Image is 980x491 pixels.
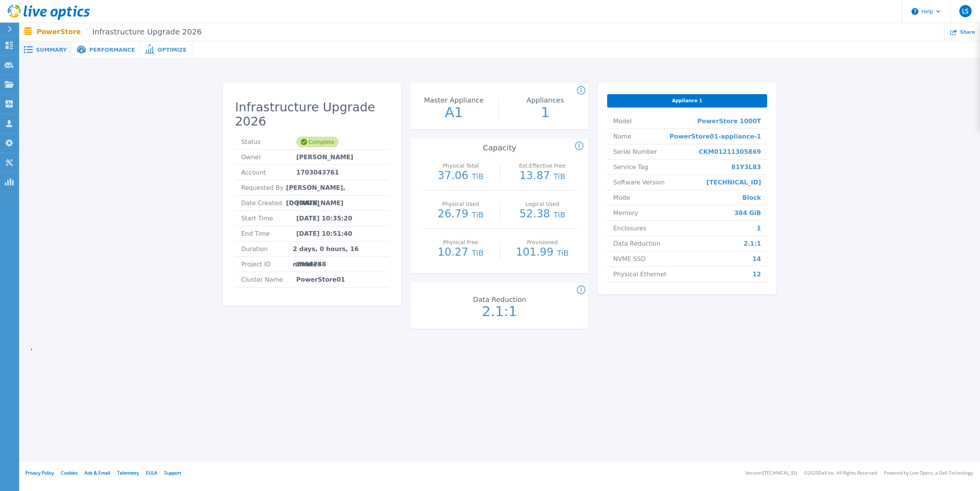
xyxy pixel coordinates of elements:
[296,196,320,210] span: [DATE]
[508,170,577,182] p: 13.87
[426,170,495,182] p: 37.06
[459,296,541,303] p: Data Reduction
[241,211,296,226] span: Start Time
[19,59,980,362] div: ,
[428,201,493,207] p: Physical Used
[613,190,630,205] span: Mode
[241,150,296,165] span: Owner
[510,201,575,207] p: Logical Used
[296,272,345,287] span: PowerStore01
[554,210,565,219] span: TiB
[296,137,339,147] div: Complete
[241,272,296,287] span: Cluster Name
[613,144,657,159] span: Serial Number
[804,471,877,476] li: © 2025 Dell Inc. All Rights Reserved
[85,470,110,476] a: Ads & Email
[613,114,632,129] span: Model
[613,267,666,282] span: Physical Ethernet
[428,240,493,245] p: Physical Free
[613,206,638,220] span: Memory
[557,248,569,258] span: TiB
[554,172,565,181] span: TiB
[37,28,202,36] p: PowerStore
[753,251,761,266] span: 14
[457,305,542,318] p: 2.1:1
[241,241,293,256] span: Duration
[241,196,296,210] span: Date Created
[503,106,588,119] p: 1
[428,163,493,168] p: Physical Total
[508,209,577,220] p: 52.38
[241,226,296,241] span: End Time
[734,206,761,220] span: 384 GiB
[670,129,761,144] span: PowerStore01-appliance-1
[613,160,648,175] span: Service Tag
[241,180,286,195] span: Requested By
[745,471,797,476] li: Version: [TECHNICAL_ID]
[672,98,702,104] span: Appliance 1
[613,236,660,251] span: Data Reduction
[286,180,383,195] span: [PERSON_NAME], [DOMAIN_NAME]
[613,251,646,266] span: NVME SSD
[296,257,326,272] span: 2998738
[296,226,352,241] span: [DATE] 10:51:40
[241,257,296,272] span: Project ID
[241,165,296,180] span: Account
[61,470,78,476] a: Cookies
[742,190,761,205] span: Block
[117,470,139,476] a: Telemetry
[472,172,483,181] span: TiB
[697,114,761,129] span: PowerStore 1000T
[753,267,761,282] span: 12
[699,144,761,159] span: CKM01211305869
[743,236,761,251] span: 2.1:1
[296,165,339,180] span: 1703043761
[235,100,389,129] h2: Infrastructure Upgrade 2026
[413,97,495,104] p: Master Appliance
[707,175,761,190] span: [TECHNICAL_ID]
[146,470,157,476] a: EULA
[884,471,973,476] li: Powered by Live Optics, a Dell Technology
[157,47,186,52] span: Optimize
[25,470,54,476] a: Privacy Policy
[426,209,495,220] p: 26.79
[241,134,296,149] span: Status
[87,28,202,36] span: Infrastructure Upgrade 2026
[508,247,577,258] p: 101.99
[960,30,975,34] span: Share
[732,160,761,175] span: 81Y3L83
[296,150,353,165] span: [PERSON_NAME]
[426,247,495,258] p: 10.27
[962,8,969,14] span: LS
[510,163,575,168] p: Est.Effective Free
[510,240,575,245] p: Provisioned
[293,241,383,256] span: 2 days, 0 hours, 16 minutes
[757,221,761,236] span: 1
[296,211,352,226] span: [DATE] 10:35:20
[411,106,497,119] p: A1
[613,129,631,144] span: Name
[164,470,181,476] a: Support
[613,221,646,236] span: Enclosures
[472,248,483,258] span: TiB
[504,97,586,104] p: Appliances
[89,47,135,52] span: Performance
[36,47,67,52] span: Summary
[613,175,665,190] span: Software Version
[472,210,483,219] span: TiB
